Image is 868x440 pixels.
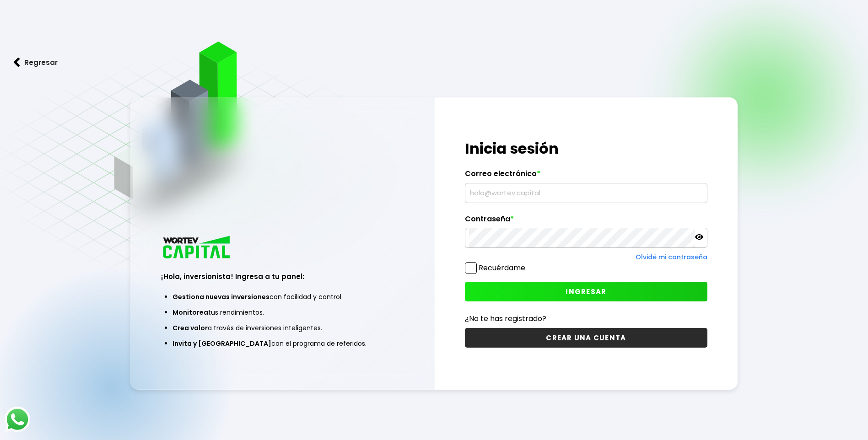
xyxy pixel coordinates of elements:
[465,313,707,348] a: ¿No te has registrado?CREAR UNA CUENTA
[173,289,392,305] li: con facilidad y control.
[161,271,404,282] h3: ¡Hola, inversionista! Ingresa a tu panel:
[465,282,707,301] button: INGRESAR
[465,169,707,183] label: Correo electrónico
[636,252,707,262] a: Olvidé mi contraseña
[173,320,392,336] li: a través de inversiones inteligentes.
[173,336,392,351] li: con el programa de referidos.
[566,287,606,296] span: INGRESAR
[173,339,271,348] span: Invita y [GEOGRAPHIC_DATA]
[173,323,208,333] span: Crea valor
[465,313,707,324] p: ¿No te has registrado?
[465,138,707,160] h1: Inicia sesión
[469,183,703,203] input: hola@wortev.capital
[173,308,208,317] span: Monitorea
[14,58,20,67] img: flecha izquierda
[161,235,233,262] img: logo_wortev_capital
[5,407,30,432] img: logos_whatsapp-icon.242b2217.svg
[173,305,392,320] li: tus rendimientos.
[465,215,707,228] label: Contraseña
[479,263,525,273] label: Recuérdame
[465,328,707,348] button: CREAR UNA CUENTA
[173,292,270,301] span: Gestiona nuevas inversiones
